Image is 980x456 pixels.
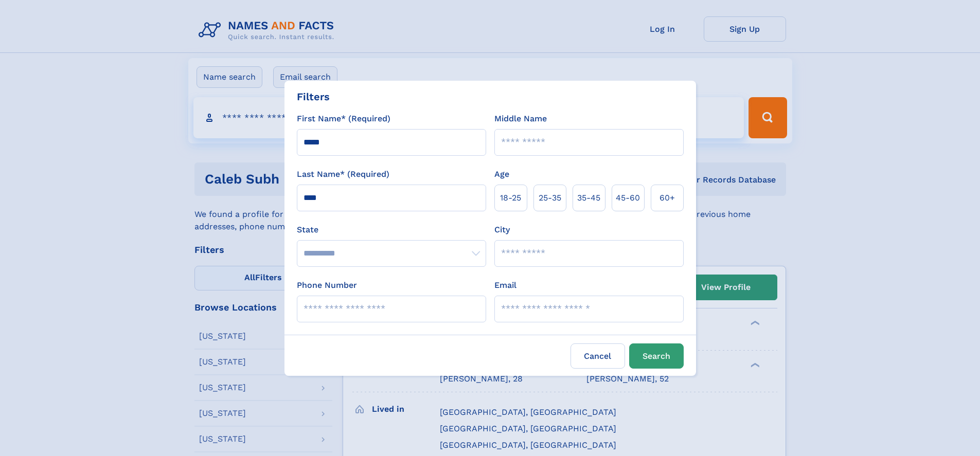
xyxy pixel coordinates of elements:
[571,343,625,369] label: Cancel
[500,192,521,204] span: 18‑25
[629,343,684,369] button: Search
[297,279,357,291] label: Phone Number
[297,113,390,125] label: First Name* (Required)
[494,224,510,236] label: City
[297,168,389,180] label: Last Name* (Required)
[297,224,486,236] label: State
[539,192,561,204] span: 25‑35
[297,89,330,104] div: Filters
[494,113,547,125] label: Middle Name
[494,168,509,180] label: Age
[660,192,675,204] span: 60+
[494,279,516,291] label: Email
[616,192,640,204] span: 45‑60
[577,192,600,204] span: 35‑45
